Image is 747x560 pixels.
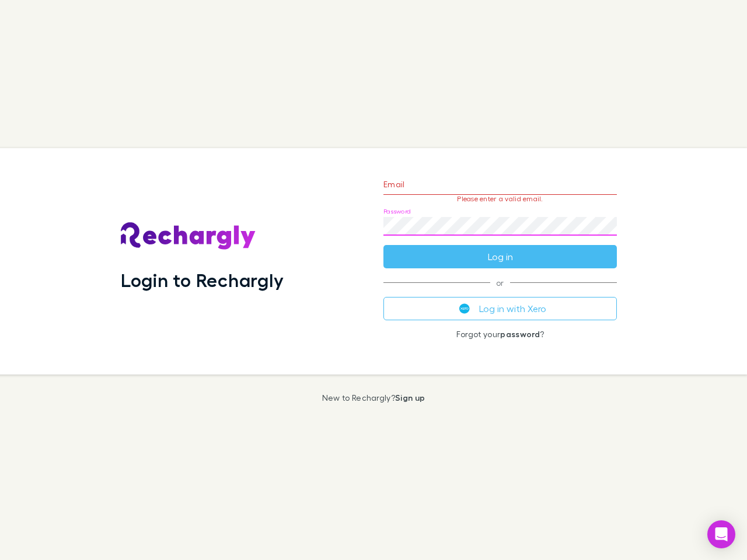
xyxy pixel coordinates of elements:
[395,393,425,402] a: Sign up
[121,269,284,291] h1: Login to Rechargly
[121,222,256,250] img: Rechargly's Logo
[500,329,540,339] a: password
[383,297,617,320] button: Log in with Xero
[383,195,617,203] p: Please enter a valid email.
[383,245,617,268] button: Log in
[459,303,470,314] img: Xero's logo
[383,330,617,339] p: Forgot your ?
[707,520,735,548] div: Open Intercom Messenger
[383,207,411,216] label: Password
[322,393,425,402] p: New to Rechargly?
